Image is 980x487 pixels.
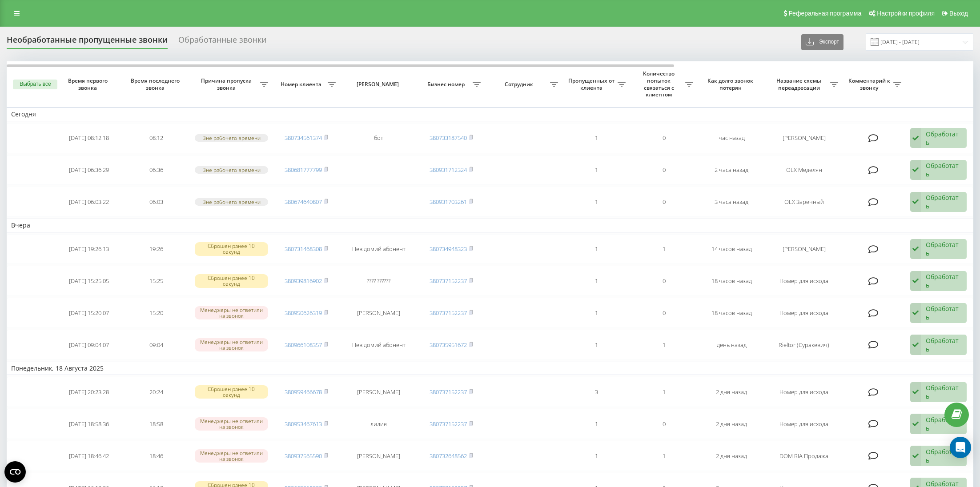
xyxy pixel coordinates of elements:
[178,35,266,49] div: Обработанные звонки
[926,130,962,147] div: Обработать
[926,240,962,257] div: Обработать
[562,155,630,185] td: 1
[195,274,268,287] div: Сброшен ранее 10 секунд
[55,266,123,296] td: [DATE] 15:25:05
[55,377,123,407] td: [DATE] 20:23:28
[123,298,190,328] td: 15:20
[285,134,322,142] a: 380734561374
[195,166,268,174] div: Вне рабочего времени
[698,377,765,407] td: 2 дня назад
[340,330,418,360] td: Невідомий абонент
[630,409,698,439] td: 0
[123,441,190,471] td: 18:46
[340,409,418,439] td: лилия
[430,245,467,253] a: 380734948323
[765,187,843,217] td: OLX Заречный
[123,123,190,153] td: 08:12
[285,198,322,206] a: 380674640807
[55,330,123,360] td: [DATE] 09:04:07
[562,187,630,217] td: 1
[123,377,190,407] td: 20:24
[698,234,765,264] td: 14 часов назад
[430,277,467,285] a: 380737152237
[630,266,698,296] td: 0
[195,449,268,463] div: Менеджеры не ответили на звонок
[422,81,473,88] span: Бизнес номер
[630,298,698,328] td: 0
[562,330,630,360] td: 1
[430,420,467,428] a: 380737152237
[123,187,190,217] td: 06:03
[630,377,698,407] td: 1
[490,81,550,88] span: Сотрудник
[926,447,962,464] div: Обработать
[195,338,268,351] div: Менеджеры не ответили на звонок
[562,441,630,471] td: 1
[195,134,268,142] div: Вне рабочего времени
[847,77,893,91] span: Комментарий к звонку
[765,409,843,439] td: Номер для исхода
[7,362,973,375] td: Понедельник, 18 Августа 2025
[698,123,765,153] td: час назад
[630,234,698,264] td: 1
[123,330,190,360] td: 09:04
[698,441,765,471] td: 2 дня назад
[340,234,418,264] td: Невідомий абонент
[7,35,168,49] div: Необработанные пропущенные звонки
[770,77,830,91] span: Название схемы переадресации
[348,81,410,88] span: [PERSON_NAME]
[340,266,418,296] td: ???? ??????
[630,330,698,360] td: 1
[765,234,843,264] td: [PERSON_NAME]
[765,155,843,185] td: OLX Меделян
[630,441,698,471] td: 1
[285,309,322,317] a: 380950626319
[635,70,685,98] span: Количество попыток связаться с клиентом
[7,108,973,121] td: Сегодня
[340,441,418,471] td: [PERSON_NAME]
[4,461,26,483] button: Open CMP widget
[55,234,123,264] td: [DATE] 19:26:13
[285,452,322,460] a: 380937565590
[630,155,698,185] td: 0
[562,123,630,153] td: 1
[926,161,962,178] div: Обработать
[285,166,322,174] a: 380681777799
[285,341,322,349] a: 380966108357
[926,415,962,432] div: Обработать
[765,123,843,153] td: [PERSON_NAME]
[123,266,190,296] td: 15:25
[950,437,971,458] div: Open Intercom Messenger
[698,298,765,328] td: 18 часов назад
[55,187,123,217] td: [DATE] 06:03:22
[926,193,962,210] div: Обработать
[130,77,183,91] span: Время последнего звонка
[62,77,115,91] span: Время первого звонка
[698,330,765,360] td: день назад
[562,377,630,407] td: 3
[698,155,765,185] td: 2 часа назад
[195,77,260,91] span: Причина пропуска звонка
[123,155,190,185] td: 06:36
[926,383,962,400] div: Обработать
[430,452,467,460] a: 380732648562
[698,266,765,296] td: 18 часов назад
[430,341,467,349] a: 380735951672
[765,377,843,407] td: Номер для исхода
[123,409,190,439] td: 18:58
[285,420,322,428] a: 380953467613
[55,441,123,471] td: [DATE] 18:46:42
[562,234,630,264] td: 1
[195,306,268,319] div: Менеджеры не ответили на звонок
[949,10,968,17] span: Выход
[430,198,467,206] a: 380931703261
[630,123,698,153] td: 0
[788,10,861,17] span: Реферальная программа
[285,388,322,396] a: 380959466678
[55,409,123,439] td: [DATE] 18:58:36
[430,309,467,317] a: 380737152237
[285,245,322,253] a: 380731468308
[13,80,57,89] button: Выбрать все
[340,123,418,153] td: бот
[285,277,322,285] a: 380939816902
